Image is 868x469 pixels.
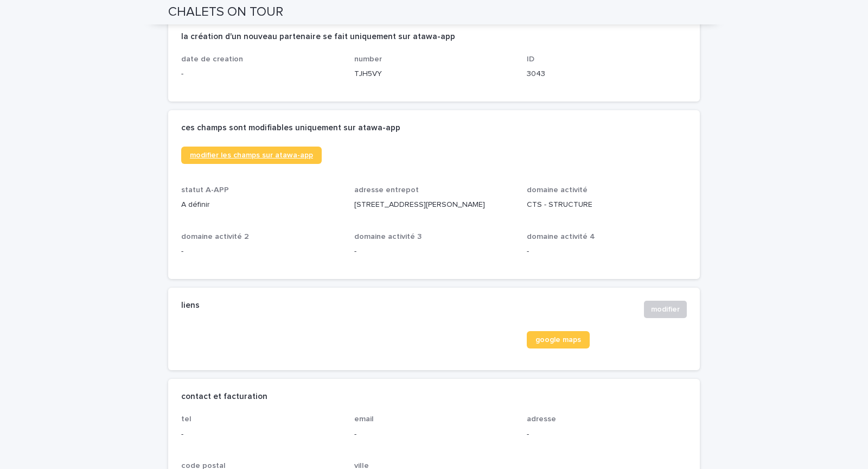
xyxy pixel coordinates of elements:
span: date de creation [181,55,243,63]
h2: ces champs sont modifiables uniquement sur atawa-app [181,123,400,133]
p: - [354,246,514,257]
span: adresse entrepot [354,186,419,194]
p: - [181,246,341,257]
span: domaine activité [527,186,588,194]
span: number [354,55,382,63]
span: email [354,415,374,423]
p: 3043 [527,68,687,80]
span: tel [181,415,192,423]
span: ID [527,55,534,63]
h2: CHALETS ON TOUR [168,4,283,20]
p: - [181,429,341,440]
h2: liens [181,301,200,310]
button: modifier [644,301,687,318]
span: google maps [535,336,581,344]
span: domaine activité 4 [527,233,595,240]
p: - [527,429,687,440]
p: - [527,246,687,257]
span: modifier [651,304,680,315]
span: modifier les champs sur atawa-app [190,151,313,159]
h2: contact et facturation [181,392,267,402]
span: adresse [527,415,556,423]
span: domaine activité 3 [354,233,422,240]
p: [STREET_ADDRESS][PERSON_NAME] [354,199,514,211]
h2: la création d'un nouveau partenaire se fait uniquement sur atawa-app [181,32,455,42]
a: modifier les champs sur atawa-app [181,147,322,164]
p: TJH5VY [354,68,514,80]
p: CTS - STRUCTURE [527,199,687,211]
a: google maps [527,331,590,348]
p: - [181,68,341,80]
p: A définir [181,199,341,211]
span: statut A-APP [181,186,229,194]
p: - [354,429,514,440]
span: domaine activité 2 [181,233,249,240]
